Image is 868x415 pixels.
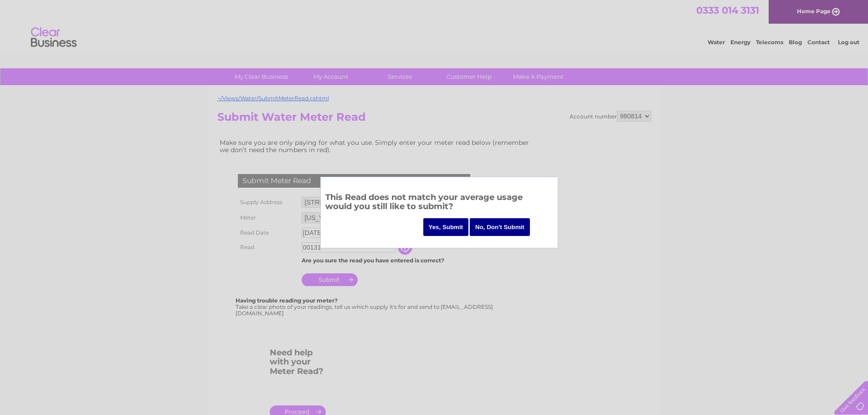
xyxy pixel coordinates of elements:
input: Yes, Submit [423,218,469,236]
a: Telecoms [756,39,783,46]
a: Energy [730,39,750,46]
a: Contact [807,39,830,46]
a: Log out [838,39,859,46]
input: No, Don't Submit [470,218,530,236]
a: Water [708,39,725,46]
img: logo.png [31,24,77,51]
div: Clear Business is a trading name of Verastar Limited (registered in [GEOGRAPHIC_DATA] No. 3667643... [219,5,650,44]
h3: This Read does not match your average usage would you still like to submit? [325,191,553,216]
a: 0333 014 3131 [696,5,759,16]
a: Blog [789,39,802,46]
